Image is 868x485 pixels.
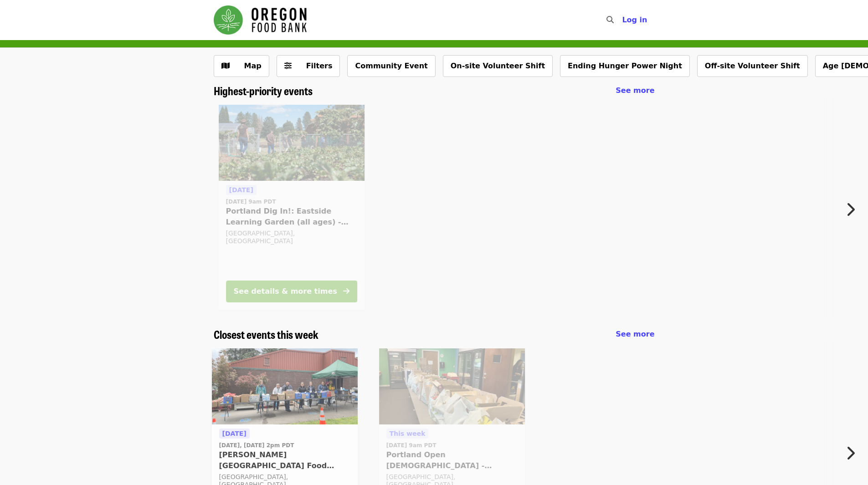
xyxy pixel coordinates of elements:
[838,440,868,466] button: Next item
[214,5,307,35] img: Oregon Food Bank - Home
[219,105,365,310] a: See details for "Portland Dig In!: Eastside Learning Garden (all ages) - Aug/Sept/Oct"
[616,330,654,338] span: See more
[214,82,313,98] span: Highest-priority events
[284,61,292,70] i: sliders-h icon
[616,329,654,340] a: See more
[244,61,262,70] span: Map
[443,55,553,77] button: On-site Volunteer Shift
[386,441,437,449] time: [DATE] 9am PDT
[615,11,654,29] button: Log in
[234,286,337,297] div: See details & more times
[560,55,690,77] button: Ending Hunger Power Night
[214,84,313,97] a: Highest-priority events
[221,61,230,70] i: map icon
[622,15,647,24] span: Log in
[219,105,365,181] img: Portland Dig In!: Eastside Learning Garden (all ages) - Aug/Sept/Oct organized by Oregon Food Bank
[619,9,627,31] input: Search
[838,197,868,222] button: Next item
[219,449,350,471] span: [PERSON_NAME][GEOGRAPHIC_DATA] Food Pantry - Partner Agency Support
[846,201,855,218] i: chevron-right icon
[214,326,318,342] span: Closest events this week
[306,61,333,70] span: Filters
[226,230,357,245] div: [GEOGRAPHIC_DATA], [GEOGRAPHIC_DATA]
[606,15,614,24] i: search icon
[229,186,253,194] span: [DATE]
[697,55,808,77] button: Off-site Volunteer Shift
[222,430,246,437] span: [DATE]
[846,444,855,462] i: chevron-right icon
[226,281,357,302] button: See details & more times
[347,55,435,77] button: Community Event
[206,328,662,341] div: Closest events this week
[211,348,357,425] img: Kelly Elementary School Food Pantry - Partner Agency Support organized by Oregon Food Bank
[277,55,340,77] button: Filters (0 selected)
[206,84,662,97] div: Highest-priority events
[379,348,525,425] img: Portland Open Bible - Partner Agency Support (16+) organized by Oregon Food Bank
[390,430,426,437] span: This week
[386,449,518,471] span: Portland Open [DEMOGRAPHIC_DATA] - Partner Agency Support (16+)
[219,441,294,449] time: [DATE], [DATE] 2pm PDT
[226,198,276,206] time: [DATE] 9am PDT
[616,85,654,96] a: See more
[214,328,318,341] a: Closest events this week
[616,86,654,95] span: See more
[343,287,349,296] i: arrow-right icon
[214,55,269,77] button: Show map view
[226,206,357,228] span: Portland Dig In!: Eastside Learning Garden (all ages) - Aug/Sept/Oct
